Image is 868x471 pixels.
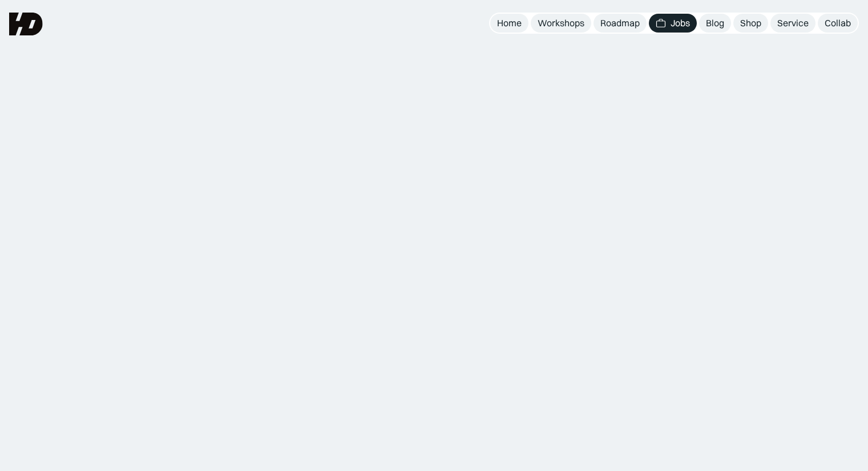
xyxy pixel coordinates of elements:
[600,17,640,29] div: Roadmap
[777,17,809,29] div: Service
[538,17,584,29] div: Workshops
[649,14,697,33] a: Jobs
[818,14,858,33] a: Collab
[490,14,528,33] a: Home
[497,17,522,29] div: Home
[594,14,647,33] a: Roadmap
[531,14,591,33] a: Workshops
[825,17,851,29] div: Collab
[733,14,768,33] a: Shop
[671,17,690,29] div: Jobs
[706,17,724,29] div: Blog
[740,17,761,29] div: Shop
[699,14,731,33] a: Blog
[770,14,815,33] a: Service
